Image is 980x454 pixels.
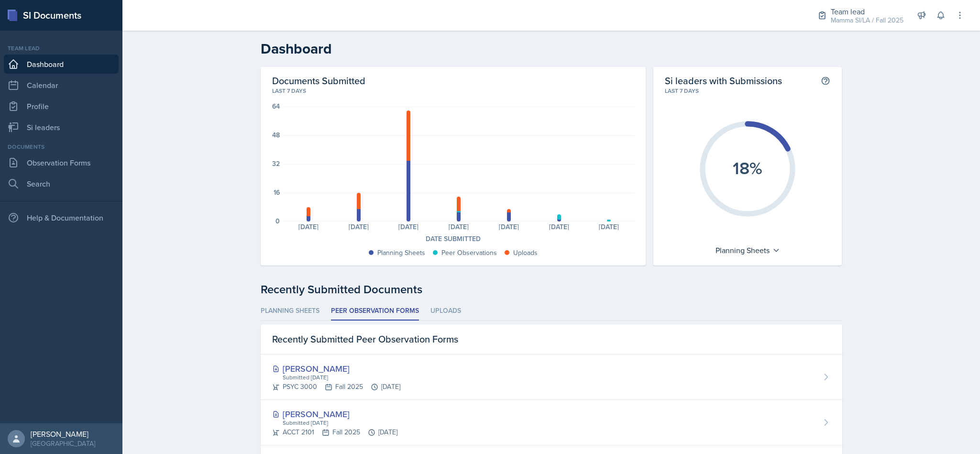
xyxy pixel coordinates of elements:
[261,40,842,57] h2: Dashboard
[430,302,461,321] li: Uploads
[4,153,119,172] a: Observation Forms
[272,132,280,138] div: 48
[261,324,842,354] div: Recently Submitted Peer Observation Forms
[284,223,334,230] div: [DATE]
[272,160,280,167] div: 32
[272,427,397,437] div: ACCT 2101 Fall 2025 [DATE]
[831,6,903,17] div: Team lead
[711,243,785,258] div: Planning Sheets
[377,248,425,258] div: Planning Sheets
[261,302,319,321] li: Planning Sheets
[272,362,400,375] div: [PERSON_NAME]
[275,218,280,224] div: 0
[384,223,434,230] div: [DATE]
[534,223,584,230] div: [DATE]
[4,44,119,53] div: Team lead
[584,223,634,230] div: [DATE]
[261,400,842,445] a: [PERSON_NAME] Submitted [DATE] ACCT 2101Fall 2025[DATE]
[272,103,280,110] div: 64
[331,302,419,321] li: Peer Observation Forms
[4,97,119,116] a: Profile
[261,281,842,298] div: Recently Submitted Documents
[434,223,484,230] div: [DATE]
[272,408,397,421] div: [PERSON_NAME]
[4,55,119,74] a: Dashboard
[272,234,634,244] div: Date Submitted
[4,76,119,95] a: Calendar
[513,248,538,258] div: Uploads
[272,75,634,87] h2: Documents Submitted
[261,354,842,400] a: [PERSON_NAME] Submitted [DATE] PSYC 3000Fall 2025[DATE]
[333,223,384,230] div: [DATE]
[282,373,400,382] div: Submitted [DATE]
[272,87,634,95] div: Last 7 days
[272,382,400,392] div: PSYC 3000 Fall 2025 [DATE]
[31,429,95,439] div: [PERSON_NAME]
[831,15,903,25] div: Mamma SI/LA / Fall 2025
[484,223,534,230] div: [DATE]
[274,189,280,196] div: 16
[31,439,95,448] div: [GEOGRAPHIC_DATA]
[4,174,119,193] a: Search
[441,248,497,258] div: Peer Observations
[4,143,119,151] div: Documents
[282,419,397,427] div: Submitted [DATE]
[733,155,762,180] text: 18%
[4,208,119,227] div: Help & Documentation
[665,75,782,87] h2: Si leaders with Submissions
[665,87,831,95] div: Last 7 days
[4,118,119,137] a: Si leaders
